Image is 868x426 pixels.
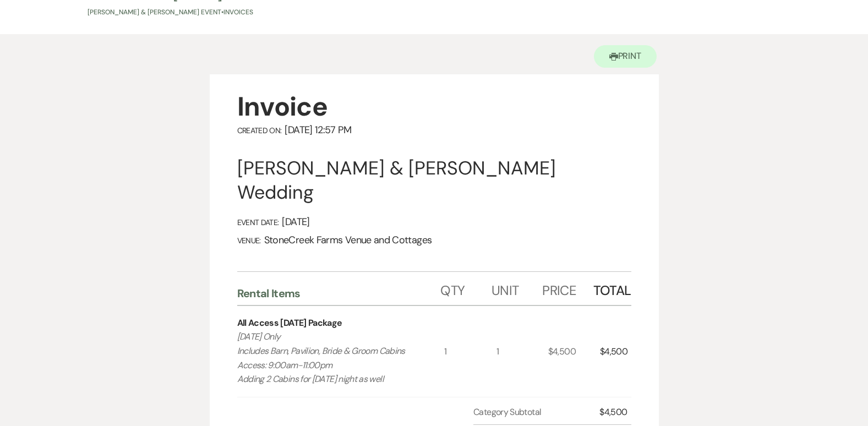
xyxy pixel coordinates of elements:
[444,306,496,396] div: 1
[440,272,491,305] div: Qty
[88,7,253,18] p: [PERSON_NAME] & [PERSON_NAME] Event • Invoices
[492,272,542,305] div: Unit
[593,272,631,305] div: Total
[237,216,631,228] div: [DATE]
[237,316,342,330] div: All Access [DATE] Package
[542,272,593,305] div: Price
[600,306,631,396] div: $4,500
[237,125,282,135] span: Created On:
[237,236,261,245] span: Venue:
[237,124,631,136] div: [DATE] 12:57 PM
[237,156,631,205] div: [PERSON_NAME] & [PERSON_NAME] Wedding
[496,306,548,396] div: 1
[237,234,631,247] div: StoneCreek Farms Venue and Cottages
[237,217,279,227] span: Event Date:
[473,406,599,419] div: Category Subtotal
[237,90,631,124] div: Invoice
[237,330,424,386] p: [DATE] Only Includes Barn, Pavilion, Bride & Groom Cabins Access: 9:00am-11:00pm Adding 2 Cabins ...
[548,306,600,396] div: $4,500
[237,286,441,301] div: Rental Items
[599,406,631,419] div: $4,500
[594,45,657,68] button: Print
